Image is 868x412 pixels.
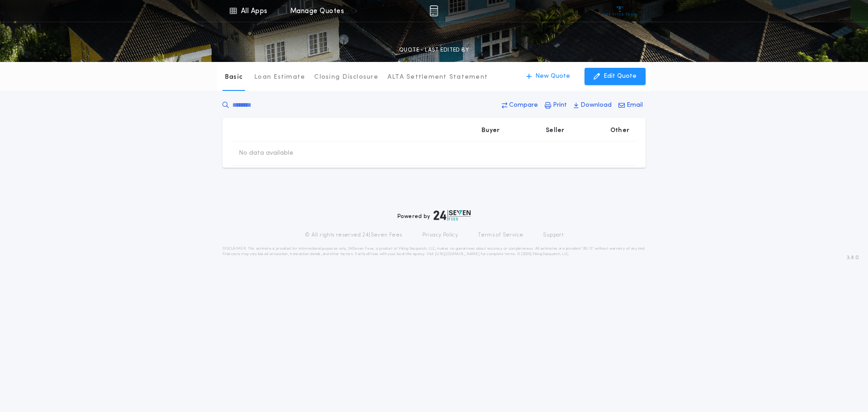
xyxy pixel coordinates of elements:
[535,72,570,81] p: New Quote
[509,101,538,110] p: Compare
[546,126,565,135] p: Seller
[847,254,859,262] span: 3.8.0
[222,246,646,257] p: DISCLAIMER: This estimate is provided for informational purposes only. 24|Seven Fees, a product o...
[542,97,570,114] button: Print
[435,252,480,256] a: [URL][DOMAIN_NAME]
[397,210,471,221] div: Powered by
[434,210,471,221] img: logo
[604,72,637,81] p: Edit Quote
[305,232,402,239] p: © All rights reserved. 24|Seven Fees
[580,101,612,110] p: Download
[553,101,567,110] p: Print
[422,232,458,239] a: Privacy Policy
[543,232,563,239] a: Support
[585,68,646,85] button: Edit Quote
[571,97,614,114] button: Download
[231,142,301,165] td: No data available
[616,97,646,114] button: Email
[225,73,243,82] p: Basic
[399,46,469,55] p: QUOTE - LAST EDITED BY
[481,126,500,135] p: Buyer
[387,73,488,82] p: ALTA Settlement Statement
[517,68,579,85] button: New Quote
[610,126,629,135] p: Other
[254,73,305,82] p: Loan Estimate
[499,97,541,114] button: Compare
[314,73,378,82] p: Closing Disclosure
[429,5,438,16] img: img
[603,6,637,15] img: vs-icon
[627,101,643,110] p: Email
[478,232,523,239] a: Terms of Service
